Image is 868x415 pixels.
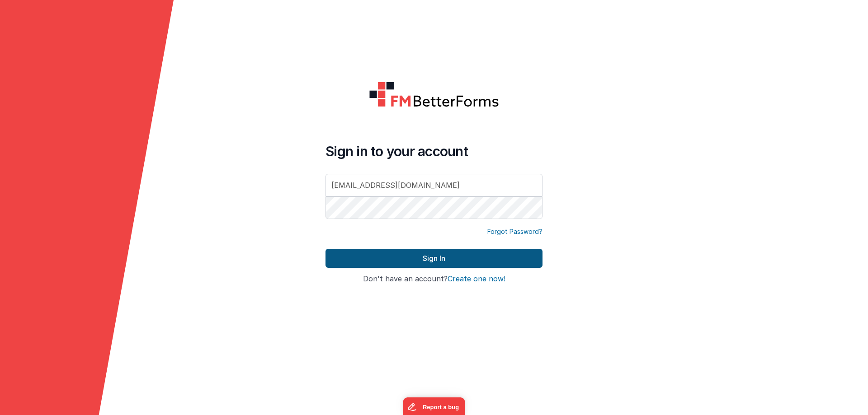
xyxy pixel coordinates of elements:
h4: Sign in to your account [325,143,542,159]
input: Email Address [325,174,542,196]
h4: Don't have an account? [325,275,542,283]
button: Sign In [325,249,542,268]
a: Forgot Password? [487,227,542,236]
button: Create one now! [448,275,505,283]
